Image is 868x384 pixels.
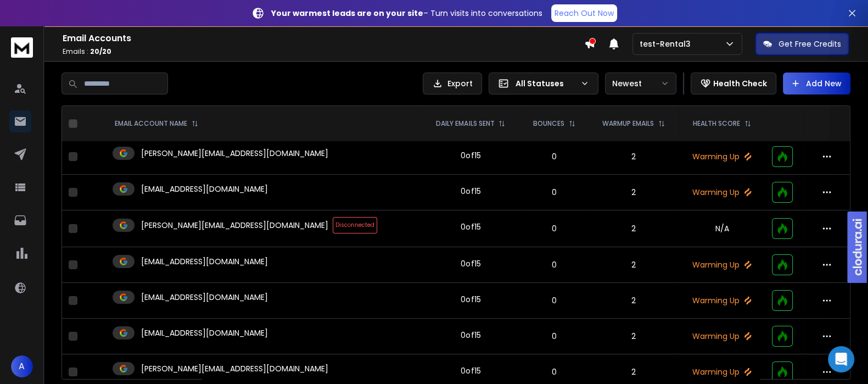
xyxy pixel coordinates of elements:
[141,220,328,231] p: [PERSON_NAME][EMAIL_ADDRESS][DOMAIN_NAME]
[461,365,480,376] div: 0 of 15
[527,151,581,162] p: 0
[115,119,198,128] div: EMAIL ACCOUNT NAME
[686,259,759,270] p: Warming Up
[686,151,759,162] p: Warming Up
[63,47,584,56] p: Emails :
[141,363,328,374] p: [PERSON_NAME][EMAIL_ADDRESS][DOMAIN_NAME]
[588,247,679,283] td: 2
[686,187,759,198] p: Warming Up
[588,210,679,247] td: 2
[588,283,679,319] td: 2
[693,119,740,128] p: HEALTH SCORE
[461,186,480,197] div: 0 of 15
[271,8,423,19] strong: Your warmest leads are on your site
[333,217,377,233] span: Disconnected
[11,37,33,58] img: logo
[90,47,111,56] span: 20 / 20
[686,295,759,306] p: Warming Up
[686,331,759,342] p: Warming Up
[779,38,841,49] p: Get Free Credits
[423,73,482,94] button: Export
[461,150,480,161] div: 0 of 15
[686,366,759,377] p: Warming Up
[527,295,581,306] p: 0
[527,223,581,234] p: 0
[588,139,679,175] td: 2
[602,119,654,128] p: WARMUP EMAILS
[755,33,849,55] button: Get Free Credits
[783,73,850,94] button: Add New
[605,73,676,94] button: Newest
[588,319,679,354] td: 2
[533,119,564,128] p: BOUNCES
[828,346,854,372] div: Open Intercom Messenger
[141,256,268,267] p: [EMAIL_ADDRESS][DOMAIN_NAME]
[516,78,576,89] p: All Statuses
[527,187,581,198] p: 0
[640,38,695,49] p: test-Rental3
[63,32,584,45] h1: Email Accounts
[686,223,759,234] p: N/A
[461,294,480,305] div: 0 of 15
[551,4,617,22] a: Reach Out Now
[461,258,480,269] div: 0 of 15
[141,183,268,194] p: [EMAIL_ADDRESS][DOMAIN_NAME]
[141,327,268,338] p: [EMAIL_ADDRESS][DOMAIN_NAME]
[461,330,480,341] div: 0 of 15
[527,259,581,270] p: 0
[436,119,494,128] p: DAILY EMAILS SENT
[713,78,767,89] p: Health Check
[527,366,581,377] p: 0
[271,8,542,19] p: – Turn visits into conversations
[141,148,328,159] p: [PERSON_NAME][EMAIL_ADDRESS][DOMAIN_NAME]
[527,331,581,342] p: 0
[691,73,776,94] button: Health Check
[588,175,679,210] td: 2
[461,221,480,232] div: 0 of 15
[555,8,614,19] p: Reach Out Now
[141,292,268,303] p: [EMAIL_ADDRESS][DOMAIN_NAME]
[11,355,33,377] button: A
